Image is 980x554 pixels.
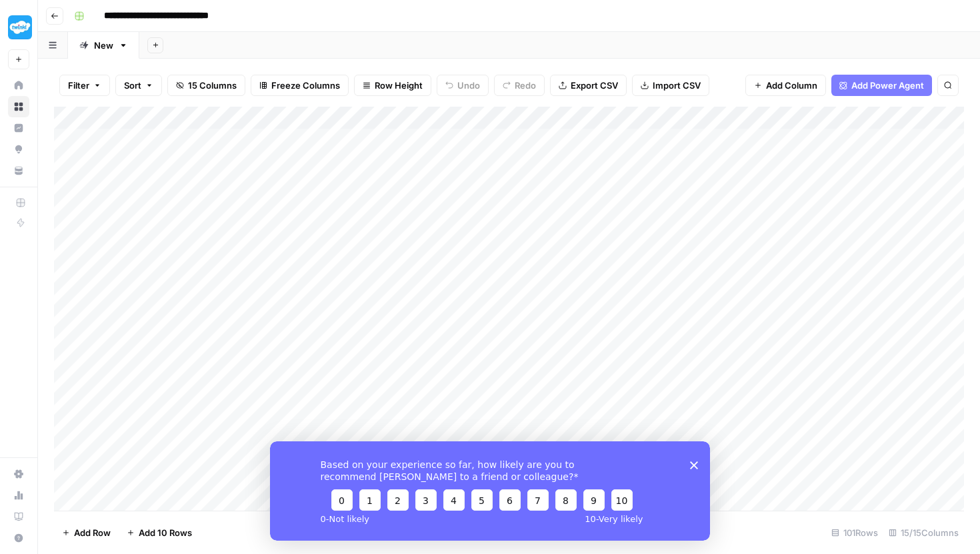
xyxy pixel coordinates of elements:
[59,75,110,96] button: Filter
[831,75,932,96] button: Add Power Agent
[457,79,480,92] span: Undo
[826,522,883,543] div: 101 Rows
[251,75,349,96] button: Freeze Columns
[139,526,192,539] span: Add 10 Rows
[515,79,536,92] span: Redo
[8,160,29,181] a: Your Data
[766,79,817,92] span: Add Column
[8,463,29,485] a: Settings
[375,79,423,92] span: Row Height
[354,75,431,96] button: Row Height
[8,139,29,160] a: Opportunities
[119,522,200,543] button: Add 10 Rows
[8,117,29,139] a: Insights
[8,75,29,96] a: Home
[8,15,32,39] img: Twinkl Logo
[437,75,489,96] button: Undo
[270,441,710,541] iframe: Survey from AirOps
[883,522,964,543] div: 15/15 Columns
[745,75,826,96] button: Add Column
[271,79,340,92] span: Freeze Columns
[124,79,141,92] span: Sort
[68,79,89,92] span: Filter
[851,79,924,92] span: Add Power Agent
[550,75,627,96] button: Export CSV
[494,75,545,96] button: Redo
[68,32,139,59] a: New
[54,522,119,543] button: Add Row
[74,526,111,539] span: Add Row
[653,79,701,92] span: Import CSV
[8,96,29,117] a: Browse
[115,75,162,96] button: Sort
[571,79,618,92] span: Export CSV
[632,75,709,96] button: Import CSV
[8,485,29,506] a: Usage
[167,75,245,96] button: 15 Columns
[8,527,29,549] button: Help + Support
[8,506,29,527] a: Learning Hub
[94,39,113,52] div: New
[8,11,29,44] button: Workspace: Twinkl
[188,79,237,92] span: 15 Columns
